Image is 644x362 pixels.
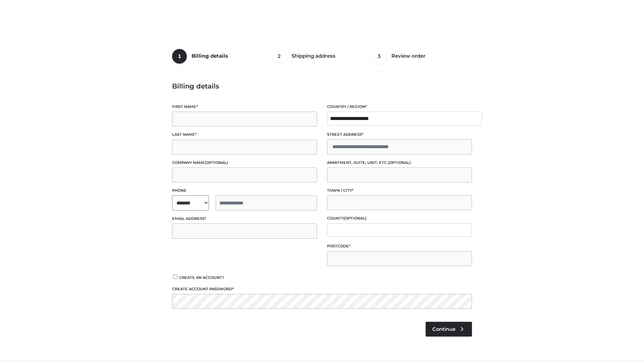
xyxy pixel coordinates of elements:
h3: Billing details [172,82,472,90]
label: Postcode [327,243,472,249]
label: Town / City [327,187,472,194]
label: Apartment, suite, unit, etc. [327,160,472,166]
span: (optional) [205,160,228,165]
span: Review order [391,53,425,59]
span: Shipping address [291,53,335,59]
label: Create account password [172,286,472,292]
span: Continue [432,326,455,332]
label: Email address [172,216,317,222]
label: Country / Region [327,104,472,110]
span: 1 [172,49,187,64]
label: Company name [172,160,317,166]
span: (optional) [343,216,367,221]
span: (optional) [388,160,411,165]
label: First name [172,104,317,110]
label: County [327,215,472,222]
span: 3 [372,49,387,64]
span: Billing details [192,53,228,59]
span: 2 [272,49,287,64]
label: Phone [172,187,317,194]
a: Continue [426,322,472,337]
span: Create an account? [179,275,224,280]
label: Street address [327,131,472,138]
label: Last name [172,131,317,138]
input: Create an account? [172,275,178,279]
